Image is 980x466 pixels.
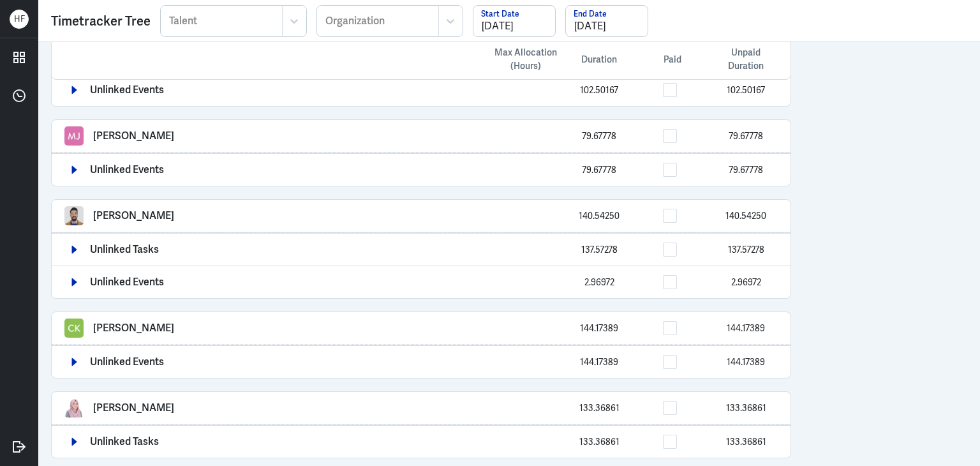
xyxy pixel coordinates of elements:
span: 133.36861 [726,402,766,414]
span: 2.96972 [584,276,614,288]
span: 140.54250 [725,210,766,222]
p: Unlinked Tasks [90,244,159,255]
span: 79.67778 [729,164,763,176]
div: H F [10,10,29,29]
p: Unlinked Events [90,84,164,96]
span: 137.57278 [581,244,618,255]
input: End Date [566,6,648,36]
span: 102.50167 [580,84,618,96]
span: Duration [581,53,617,66]
p: [PERSON_NAME] [93,322,174,334]
span: 133.36861 [579,402,620,414]
p: Unlinked Events [90,356,164,368]
p: Unlinked Tasks [90,436,159,447]
div: Paid [631,53,714,66]
span: 133.36861 [579,436,620,447]
div: Max Allocation (Hours) [484,46,567,73]
p: [PERSON_NAME] [93,210,174,222]
span: 79.67778 [582,130,616,142]
img: Muhamad Luthfi Juliansyah [64,126,84,146]
span: 140.54250 [579,210,620,222]
span: 102.50167 [727,84,765,96]
img: Ayu Asmala Dewi [64,398,84,417]
img: Marlon Jamera [64,206,84,225]
span: 79.67778 [582,164,616,176]
span: Unpaid Duration [714,46,778,73]
img: Charu KANOJIA [64,319,84,338]
span: 79.67778 [729,130,763,142]
p: [PERSON_NAME] [93,402,174,414]
span: 144.17389 [580,322,618,334]
div: Timetracker Tree [51,11,151,31]
span: 137.57278 [728,244,764,255]
p: Unlinked Events [90,164,164,176]
span: 133.36861 [726,436,766,447]
span: 2.96972 [731,276,761,288]
p: [PERSON_NAME] [93,130,174,142]
p: Unlinked Events [90,276,164,288]
span: 144.17389 [580,356,618,368]
input: Start Date [473,6,555,36]
span: 144.17389 [727,356,765,368]
span: 144.17389 [727,322,765,334]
